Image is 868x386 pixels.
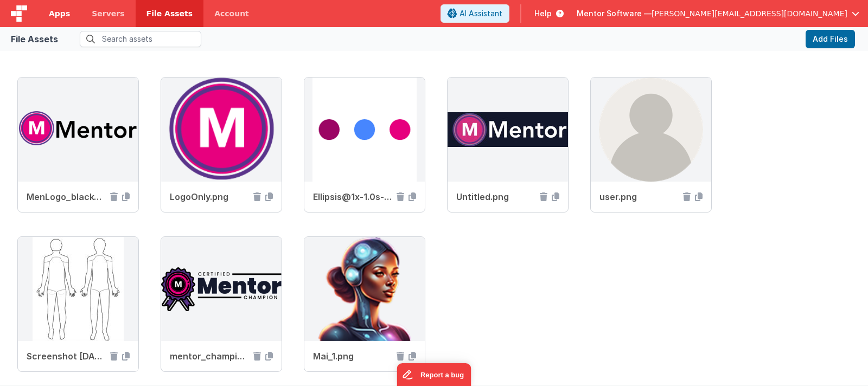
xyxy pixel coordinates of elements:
span: Mentor Software — [577,8,652,19]
span: user.png [599,190,679,203]
span: Screenshot 2024-09-13 at 17.00.29.png [27,350,106,363]
span: Apps [49,8,70,19]
span: Ellipsis@1x-1.0s-200px-200px.gif [313,190,392,203]
div: File Assets [11,33,58,46]
span: [PERSON_NAME][EMAIL_ADDRESS][DOMAIN_NAME] [652,8,847,19]
button: Mentor Software — [PERSON_NAME][EMAIL_ADDRESS][DOMAIN_NAME] [577,8,859,19]
span: AI Assistant [459,8,502,19]
span: Mai_1.png [313,350,392,363]
span: Untitled.png [456,190,535,203]
button: Add Files [806,30,855,48]
span: Servers [92,8,124,19]
span: MenLogo_blackText.png [27,190,106,203]
span: LogoOnly.png [170,190,249,203]
span: Help [534,8,552,19]
iframe: Marker.io feedback button [397,363,471,386]
span: File Assets [146,8,193,19]
button: AI Assistant [441,4,509,23]
span: mentor_champion_badge.webp [170,350,249,363]
input: Search assets [80,31,201,47]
